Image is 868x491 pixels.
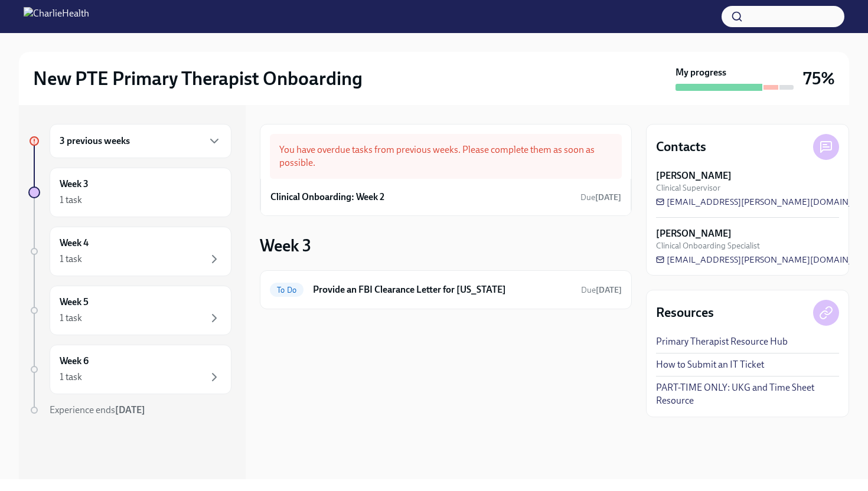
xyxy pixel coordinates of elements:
h3: Week 3 [260,235,311,256]
strong: [DATE] [596,285,622,295]
div: 1 task [60,371,82,384]
div: 3 previous weeks [50,124,231,158]
h4: Contacts [656,138,706,156]
a: Primary Therapist Resource Hub [656,335,788,348]
strong: [PERSON_NAME] [656,227,732,240]
h6: Week 6 [60,355,89,368]
span: To Do [270,286,304,294]
img: CharlieHealth [24,7,89,26]
span: Clinical Onboarding Specialist [656,240,760,251]
h6: Week 5 [60,296,89,309]
strong: [DATE] [595,192,621,202]
strong: [DATE] [115,404,145,415]
span: Experience ends [50,404,145,415]
div: 1 task [60,253,82,266]
span: Due [581,285,622,295]
strong: [PERSON_NAME] [656,169,732,182]
a: Week 41 task [28,227,231,276]
strong: My progress [676,66,726,79]
h6: Week 3 [60,178,89,191]
h3: 75% [803,68,835,89]
h2: New PTE Primary Therapist Onboarding [33,67,363,90]
div: 1 task [60,312,82,325]
h4: Resources [656,304,714,322]
a: Week 61 task [28,345,231,394]
div: 1 task [60,194,82,207]
h6: Week 4 [60,237,89,250]
a: PART-TIME ONLY: UKG and Time Sheet Resource [656,381,839,407]
span: Clinical Supervisor [656,182,720,194]
span: Due [580,192,621,202]
h6: Clinical Onboarding: Week 2 [270,191,384,204]
h6: Provide an FBI Clearance Letter for [US_STATE] [313,283,572,296]
a: Clinical Onboarding: Week 2Due[DATE] [270,188,621,206]
a: Week 31 task [28,168,231,217]
a: Week 51 task [28,286,231,335]
h6: 3 previous weeks [60,135,130,148]
div: You have overdue tasks from previous weeks. Please complete them as soon as possible. [270,134,622,179]
span: September 14th, 2025 09:00 [580,192,621,203]
a: How to Submit an IT Ticket [656,358,764,371]
a: To DoProvide an FBI Clearance Letter for [US_STATE]Due[DATE] [270,280,622,299]
span: October 10th, 2025 09:00 [581,284,622,296]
